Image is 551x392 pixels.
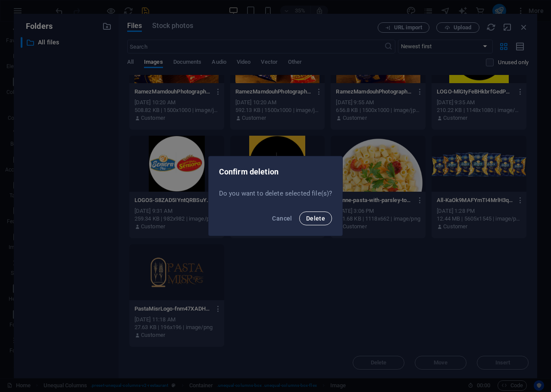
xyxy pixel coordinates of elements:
button: Delete [299,212,332,225]
span: Delete [306,215,325,222]
h2: Confirm deletion [219,167,332,177]
span: Cancel [272,215,292,222]
button: Cancel [269,212,295,225]
p: Do you want to delete selected file(s)? [219,189,332,198]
